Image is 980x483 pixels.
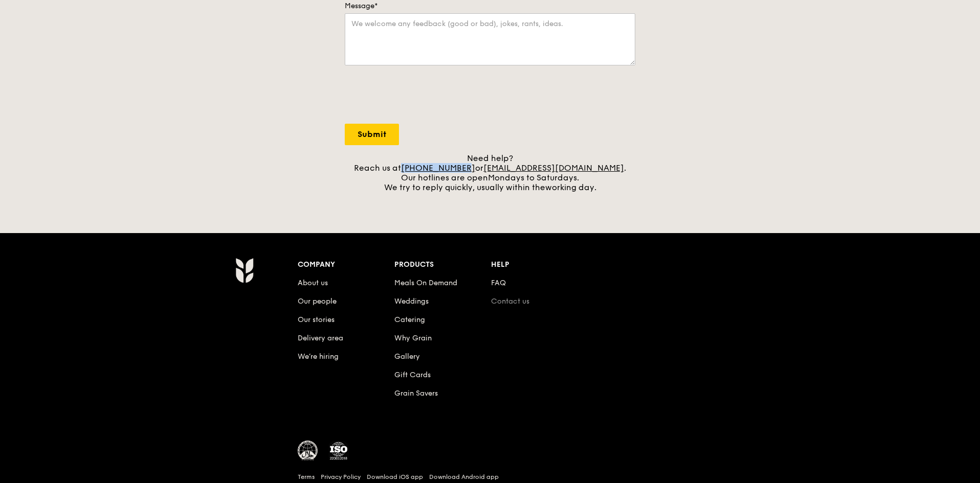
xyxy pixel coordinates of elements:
a: Download iOS app [367,473,423,481]
div: Company [298,258,394,272]
a: Contact us [491,297,529,306]
label: Message* [345,1,635,11]
a: Catering [394,315,425,324]
iframe: reCAPTCHA [345,76,500,116]
img: ISO Certified [328,441,349,461]
a: Download Android app [429,473,499,481]
img: Grain [235,258,253,283]
div: Products [394,258,491,272]
a: FAQ [491,279,506,287]
a: Grain Savers [394,389,438,398]
a: [EMAIL_ADDRESS][DOMAIN_NAME] [483,163,624,173]
img: MUIS Halal Certified [298,441,318,461]
a: Terms [298,473,315,481]
a: About us [298,279,328,287]
a: Why Grain [394,334,432,342]
a: Gallery [394,352,420,361]
a: Delivery area [298,334,343,342]
a: Our people [298,297,337,306]
a: Meals On Demand [394,279,457,287]
span: Mondays to Saturdays. [488,173,579,182]
a: Privacy Policy [321,473,361,481]
div: Need help? Reach us at or . Our hotlines are open We try to reply quickly, usually within the [345,153,635,192]
a: Gift Cards [394,371,431,379]
span: working day. [545,182,596,192]
a: Weddings [394,297,429,306]
a: Our stories [298,315,335,324]
a: We’re hiring [298,352,339,361]
input: Submit [345,124,399,145]
a: [PHONE_NUMBER] [401,163,475,173]
div: Help [491,258,588,272]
